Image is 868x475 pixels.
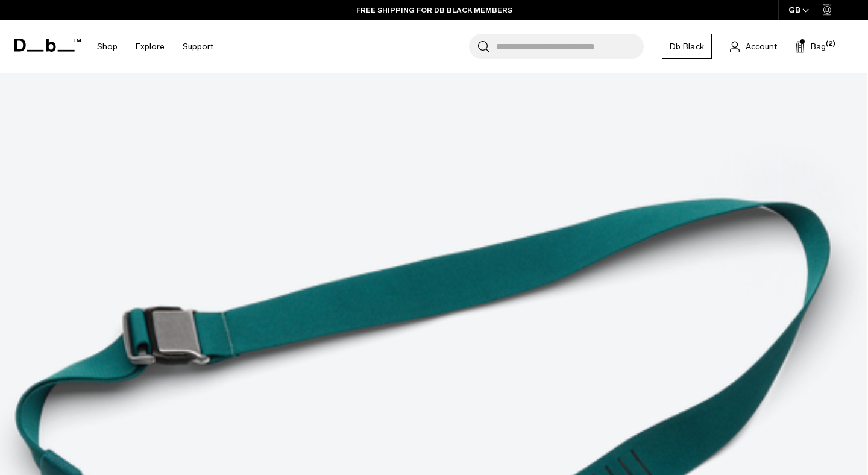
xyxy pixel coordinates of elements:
a: Explore [136,25,165,68]
a: Db Black [662,34,712,59]
span: Account [746,40,777,53]
span: Bag [811,40,826,53]
a: Support [183,25,213,68]
span: (2) [826,39,835,49]
button: Bag (2) [795,39,826,54]
a: FREE SHIPPING FOR DB BLACK MEMBERS [356,5,512,16]
a: Account [730,39,777,54]
nav: Main Navigation [88,20,222,73]
a: Shop [97,25,118,68]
